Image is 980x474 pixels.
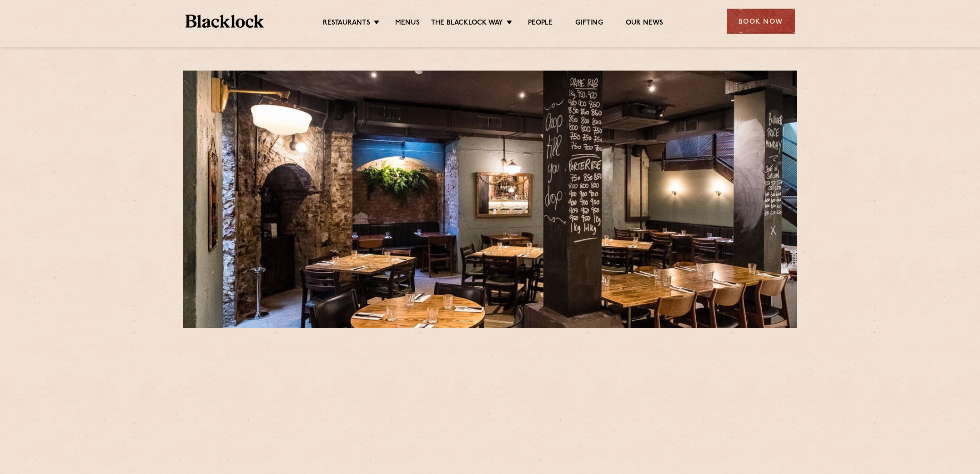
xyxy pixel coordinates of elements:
a: The Blacklock Way [431,19,503,29]
a: Gifting [575,19,603,29]
a: Restaurants [323,19,370,29]
div: Book Now [727,9,795,34]
a: People [528,19,553,29]
img: BL_Textured_Logo-footer-cropped.svg [186,15,264,28]
a: Our News [626,19,663,29]
a: Menus [395,19,420,29]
